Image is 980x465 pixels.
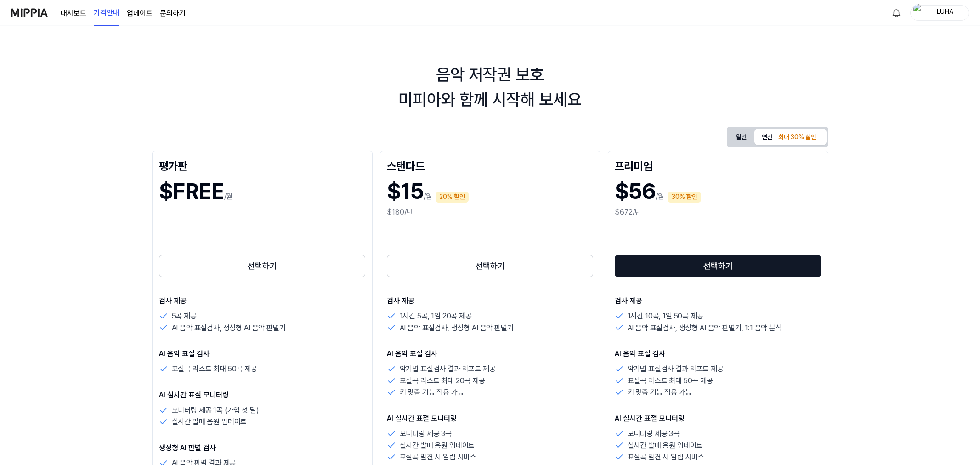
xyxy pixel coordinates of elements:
[910,5,969,21] button: profileLUHA
[628,322,782,334] p: AI 음악 표절검사, 생성형 AI 음악 판별기, 1:1 음악 분석
[400,451,477,463] p: 표절곡 발견 시 알림 서비스
[387,413,594,424] p: AI 실시간 표절 모니터링
[172,404,259,416] p: 모니터링 제공 1곡 (가입 첫 달)
[776,132,819,143] div: 최대 30% 할인
[424,191,432,202] p: /월
[224,191,233,202] p: /월
[400,310,472,322] p: 1시간 5곡, 1일 20곡 제공
[159,295,366,306] p: 검사 제공
[159,442,366,454] p: 생성형 AI 판별 검사
[387,295,594,306] p: 검사 제공
[172,310,197,322] p: 5곡 제공
[628,440,703,452] p: 실시간 발매 음원 업데이트
[172,416,247,428] p: 실시간 발매 음원 업데이트
[615,413,821,424] p: AI 실시간 표절 모니터링
[400,428,452,440] p: 모니터링 제공 3곡
[160,8,186,19] a: 문의하기
[628,375,713,387] p: 표절곡 리스트 최대 50곡 제공
[891,7,902,18] img: 알림
[400,375,485,387] p: 표절곡 리스트 최대 20곡 제공
[927,7,963,17] div: LUHA
[94,0,119,26] a: 가격안내
[436,192,469,203] div: 20% 할인
[729,130,754,144] button: 월간
[400,440,475,452] p: 실시간 발매 음원 업데이트
[615,253,821,279] a: 선택하기
[615,295,821,306] p: 검사 제공
[400,322,514,334] p: AI 음악 표절검사, 생성형 AI 음악 판별기
[628,451,705,463] p: 표절곡 발견 시 알림 서비스
[159,158,366,172] div: 평가판
[628,386,692,398] p: 키 맞춤 기능 적용 가능
[172,322,286,334] p: AI 음악 표절검사, 생성형 AI 음악 판별기
[628,363,724,375] p: 악기별 표절검사 결과 리포트 제공
[668,192,701,203] div: 30% 할인
[61,8,86,19] a: 대시보드
[400,363,496,375] p: 악기별 표절검사 결과 리포트 제공
[615,207,821,218] div: $672/년
[615,255,821,277] button: 선택하기
[159,176,224,207] h1: $FREE
[628,428,680,440] p: 모니터링 제공 3곡
[387,255,594,277] button: 선택하기
[159,255,366,277] button: 선택하기
[387,176,424,207] h1: $15
[387,207,594,218] div: $180/년
[387,253,594,279] a: 선택하기
[615,348,821,359] p: AI 음악 표절 검사
[400,386,464,398] p: 키 맞춤 기능 적용 가능
[913,4,924,22] img: profile
[127,8,153,19] a: 업데이트
[159,348,366,359] p: AI 음악 표절 검사
[615,158,821,172] div: 프리미엄
[159,253,366,279] a: 선택하기
[387,158,594,172] div: 스탠다드
[754,129,826,145] button: 연간
[387,348,594,359] p: AI 음악 표절 검사
[615,176,656,207] h1: $56
[628,310,703,322] p: 1시간 10곡, 1일 50곡 제공
[656,191,664,202] p: /월
[172,363,257,375] p: 표절곡 리스트 최대 50곡 제공
[159,390,366,401] p: AI 실시간 표절 모니터링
